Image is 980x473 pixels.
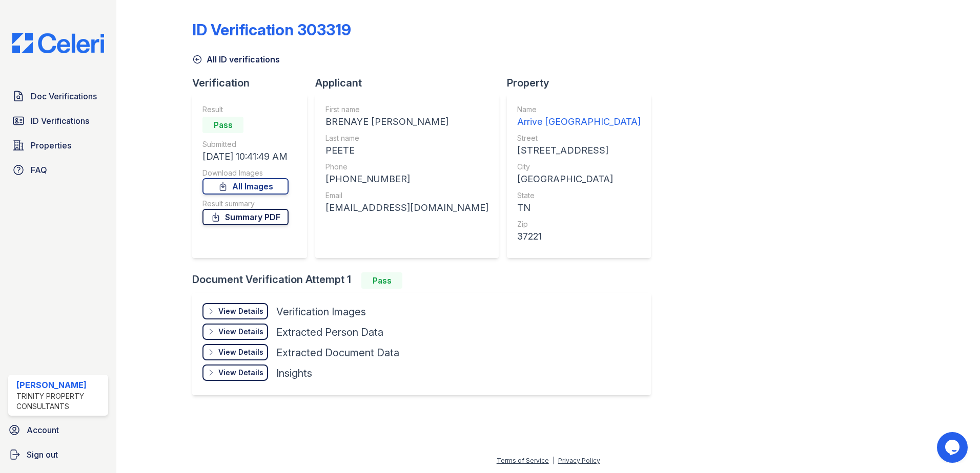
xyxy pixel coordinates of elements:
div: PEETE [325,143,488,158]
div: View Details [218,306,263,316]
div: State [517,190,641,201]
a: FAQ [8,160,108,180]
div: View Details [218,327,263,337]
span: Account [27,424,59,436]
span: Sign out [27,448,58,461]
div: | [553,457,555,464]
div: First name [325,104,488,115]
a: Summary PDF [202,209,289,225]
div: 37221 [517,229,641,244]
div: View Details [218,347,263,357]
div: Document Verification Attempt 1 [192,272,659,289]
div: Last name [325,133,488,143]
img: CE_Logo_Blue-a8612792a0a2168367f1c8372b55b34899dd931a85d93a1a3d3e32e68fde9ad4.png [4,33,112,53]
div: Zip [517,219,641,229]
div: Result summary [202,199,289,209]
div: [EMAIL_ADDRESS][DOMAIN_NAME] [325,201,488,215]
span: Doc Verifications [31,90,97,102]
div: Result [202,104,289,115]
div: [PERSON_NAME] [16,379,104,391]
a: Account [4,420,112,440]
div: [DATE] 10:41:49 AM [202,149,289,164]
div: Trinity Property Consultants [16,391,104,412]
div: Applicant [315,76,507,90]
a: Properties [8,135,108,156]
div: [GEOGRAPHIC_DATA] [517,172,641,186]
a: Terms of Service [497,457,549,464]
a: Doc Verifications [8,86,108,106]
div: ID Verification 303319 [192,20,351,39]
div: Insights [276,366,312,380]
div: Pass [202,117,243,133]
div: BRENAYE [PERSON_NAME] [325,115,488,129]
div: Pass [361,272,402,289]
a: All Images [202,178,289,195]
a: Privacy Policy [558,457,600,464]
div: Verification Images [276,305,366,319]
iframe: chat widget [937,432,970,463]
div: Phone [325,162,488,172]
div: Name [517,104,641,115]
div: Street [517,133,641,143]
a: Name Arrive [GEOGRAPHIC_DATA] [517,104,641,129]
div: Extracted Person Data [276,325,383,339]
a: Sign out [4,444,112,465]
div: Property [507,76,659,90]
div: City [517,162,641,172]
div: View Details [218,368,263,378]
div: Download Images [202,168,289,178]
div: Arrive [GEOGRAPHIC_DATA] [517,115,641,129]
span: FAQ [31,164,47,176]
div: Extracted Document Data [276,346,399,360]
div: Verification [192,76,315,90]
div: [STREET_ADDRESS] [517,143,641,158]
span: ID Verifications [31,115,89,127]
a: ID Verifications [8,111,108,131]
div: Submitted [202,139,289,149]
a: All ID verifications [192,53,280,66]
div: TN [517,201,641,215]
div: Email [325,190,488,201]
span: Properties [31,139,71,152]
div: [PHONE_NUMBER] [325,172,488,186]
